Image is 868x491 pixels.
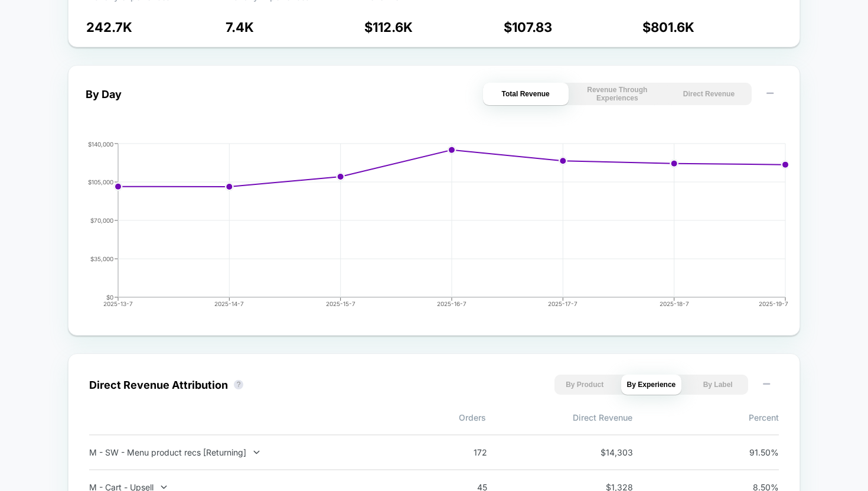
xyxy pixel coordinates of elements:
[660,300,689,307] tspan: 2025-18-7
[548,300,577,307] tspan: 2025-17-7
[86,88,122,100] div: By Day
[687,375,748,395] button: By Label
[726,447,779,457] span: 91.50 %
[554,375,615,395] button: By Product
[437,300,466,307] tspan: 2025-16-7
[89,447,400,457] div: M - SW - Menu product recs [Returning]
[226,19,365,35] p: 7.4K
[234,380,243,389] button: ?
[575,83,660,105] button: Revenue Through Experiences
[88,141,113,148] tspan: $140,000
[504,19,643,35] p: $ 107.83
[90,255,113,262] tspan: $35,000
[326,300,355,307] tspan: 2025-15-7
[580,447,633,457] span: $ 14,303
[88,178,113,186] tspan: $105,000
[666,83,752,105] button: Direct Revenue
[86,19,226,35] p: 242.7K
[759,300,788,307] tspan: 2025-19-7
[89,379,228,391] div: Direct Revenue Attribution
[214,300,244,307] tspan: 2025-14-7
[90,217,113,224] tspan: $70,000
[340,412,486,422] span: Orders
[106,294,113,301] tspan: $0
[621,375,682,395] button: By Experience
[103,300,133,307] tspan: 2025-13-7
[642,19,782,35] p: $ 801.6K
[364,19,504,35] p: $ 112.6K
[632,412,779,422] span: Percent
[483,83,569,105] button: Total Revenue
[434,447,487,457] span: 172
[486,412,632,422] span: Direct Revenue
